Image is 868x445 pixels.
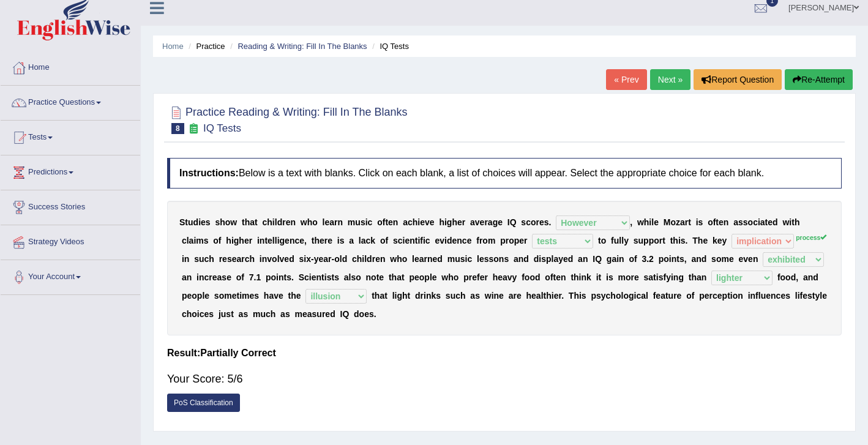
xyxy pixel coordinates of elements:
b: Instructions: [179,168,239,178]
b: w [230,217,237,227]
b: p [649,236,654,245]
b: e [327,236,332,245]
b: d [289,254,294,264]
b: l [619,236,621,245]
b: v [425,217,430,227]
b: i [402,236,405,245]
b: i [272,217,275,227]
b: t [670,236,673,245]
b: y [314,254,319,264]
b: n [427,254,433,264]
b: e [201,217,206,227]
a: Practice Questions [1,86,140,116]
b: w [390,254,397,264]
b: i [539,254,541,264]
b: r [249,236,252,245]
b: v [267,254,272,264]
b: e [375,254,380,264]
b: e [479,254,484,264]
b: y [624,236,629,245]
b: h [267,217,272,227]
b: i [678,236,681,245]
b: r [479,236,482,245]
b: y [722,236,727,245]
b: a [419,254,424,264]
b: g [493,217,498,227]
b: i [417,217,420,227]
b: , [630,217,632,227]
b: S [179,217,185,227]
b: f [219,236,222,245]
b: M [664,217,671,227]
b: t [716,217,719,227]
a: Home [162,42,184,51]
b: h [245,217,250,227]
b: a [329,217,334,227]
b: s [204,236,209,245]
b: i [182,254,184,264]
b: m [196,236,203,245]
b: r [324,236,327,245]
b: i [696,217,698,227]
b: o [272,254,277,264]
b: i [337,236,340,245]
b: k [370,236,375,245]
b: s [488,254,493,264]
b: s [681,236,686,245]
b: i [444,217,447,227]
b: s [484,254,489,264]
b: a [250,217,255,227]
small: IQ Tests [203,122,241,134]
b: i [260,254,262,264]
b: e [405,236,410,245]
b: i [198,217,201,227]
b: v [280,254,285,264]
b: d [277,217,283,227]
b: d [193,217,199,227]
b: h [698,236,703,245]
b: i [365,217,368,227]
span: 8 [171,123,184,134]
b: o [334,254,340,264]
b: h [307,217,313,227]
b: o [225,217,231,227]
a: Tests [1,121,140,151]
b: h [397,254,402,264]
b: u [638,236,644,245]
b: r [219,254,222,264]
b: p [643,236,649,245]
b: o [708,217,713,227]
b: s [194,254,199,264]
b: u [614,236,619,245]
b: e [388,217,393,227]
b: g [234,236,239,245]
b: r [424,254,427,264]
b: s [206,217,211,227]
b: o [493,254,499,264]
a: PoS Classification [167,394,240,412]
button: Re-Attempt [785,69,853,90]
b: m [348,217,355,227]
b: . [686,236,688,245]
li: Practice [185,40,225,52]
b: c [368,217,373,227]
b: l [359,236,361,245]
b: w [637,217,644,227]
b: h [250,254,255,264]
b: r [372,254,375,264]
b: t [765,217,768,227]
b: i [789,217,791,227]
b: h [644,217,649,227]
b: a [760,217,765,227]
b: l [187,236,189,245]
b: o [670,217,676,227]
a: Predictions [1,155,140,186]
b: i [465,254,468,264]
b: a [323,254,328,264]
b: l [551,254,553,264]
b: e [703,236,708,245]
b: a [488,217,493,227]
b: r [536,217,539,227]
b: , [304,236,307,245]
b: p [514,236,520,245]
